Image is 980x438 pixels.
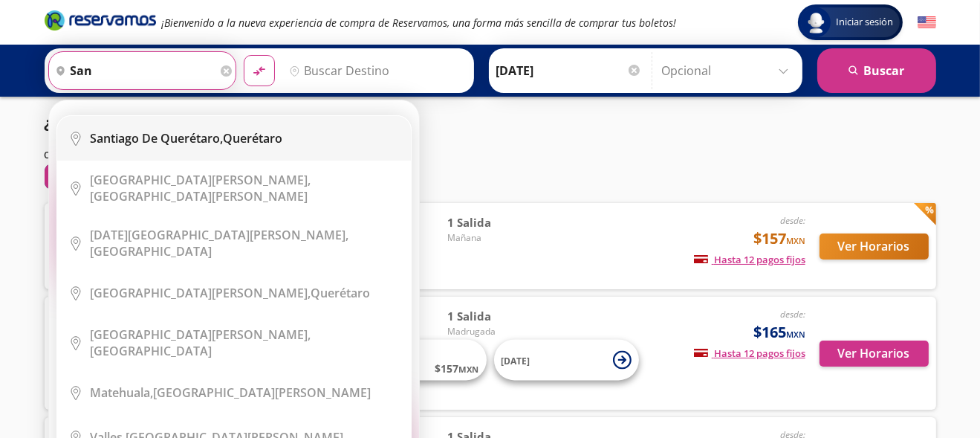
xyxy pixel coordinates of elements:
[91,130,224,146] b: Santiago de Querétaro,
[91,384,154,401] b: Matehuala,
[820,341,929,367] button: Ver Horarios
[496,52,642,89] input: Elegir Fecha
[91,227,400,260] div: [GEOGRAPHIC_DATA]
[918,13,936,32] button: English
[45,149,97,162] p: Ordenar por
[45,9,156,36] a: Brand Logo
[494,340,639,381] button: [DATE]
[447,308,551,325] span: 1 Salida
[753,321,805,344] span: $165
[91,326,400,359] div: [GEOGRAPHIC_DATA]
[694,253,805,266] span: Hasta 12 pagos fijos
[786,329,805,340] small: MXN
[91,285,371,301] div: Querétaro
[753,228,805,250] span: $157
[45,112,255,134] p: ¿Con qué línea quieres salir?
[91,130,283,146] div: Querétaro
[91,172,311,188] b: [GEOGRAPHIC_DATA][PERSON_NAME],
[459,364,479,376] small: MXN
[447,214,551,231] span: 1 Salida
[447,231,551,245] span: Mañana
[780,214,805,227] em: desde:
[162,16,677,30] em: ¡Bienvenido a la nueva experiencia de compra de Reservamos, una forma más sencilla de comprar tus...
[820,234,929,260] button: Ver Horarios
[694,347,805,360] span: Hasta 12 pagos fijos
[817,48,936,93] button: Buscar
[45,9,156,31] i: Brand Logo
[283,52,466,89] input: Buscar Destino
[91,172,400,204] div: [GEOGRAPHIC_DATA][PERSON_NAME]
[786,235,805,246] small: MXN
[91,285,311,301] b: [GEOGRAPHIC_DATA][PERSON_NAME],
[49,52,217,89] input: Buscar Origen
[447,325,551,338] span: Madrugada
[780,308,805,321] em: desde:
[662,52,795,89] input: Opcional
[91,227,349,243] b: [DATE][GEOGRAPHIC_DATA][PERSON_NAME],
[45,164,113,190] button: 0Filtros
[502,355,530,367] span: [DATE]
[91,384,371,401] div: [GEOGRAPHIC_DATA][PERSON_NAME]
[831,15,900,30] span: Iniciar sesión
[435,361,479,377] span: $ 157
[91,326,311,343] b: [GEOGRAPHIC_DATA][PERSON_NAME],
